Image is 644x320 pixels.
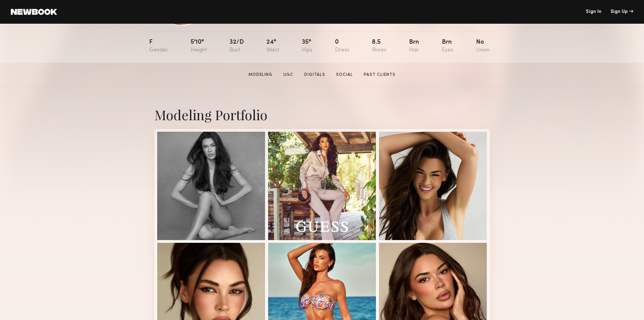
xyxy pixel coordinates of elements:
div: 35" [302,39,312,53]
div: 24" [266,39,279,53]
div: Sign Up [611,9,633,14]
a: Sign In [586,9,601,14]
div: 5'10" [191,39,207,53]
a: UGC [281,72,296,78]
a: Digitals [302,72,328,78]
div: 32/d [230,39,244,53]
a: Modeling [246,72,275,78]
a: Past Clients [361,72,398,78]
div: 0 [335,39,349,53]
div: Brn [442,39,453,53]
div: F [149,39,168,53]
a: Social [333,72,356,78]
div: Modeling Portfolio [154,106,490,124]
div: No [476,39,490,53]
div: Brn [409,39,419,53]
div: 8.5 [372,39,386,53]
